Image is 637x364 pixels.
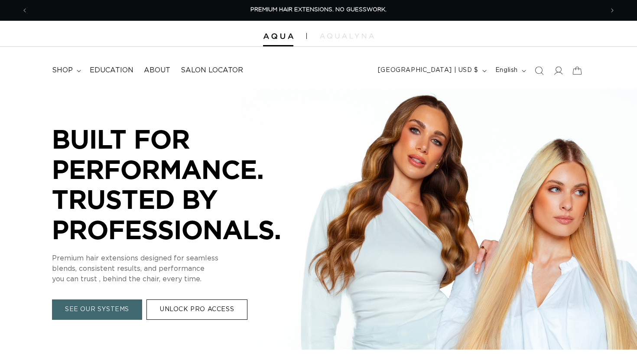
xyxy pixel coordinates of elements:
button: English [490,62,530,79]
a: Salon Locator [175,61,248,80]
span: English [495,66,518,75]
button: Previous announcement [15,2,34,19]
span: shop [52,66,73,75]
p: BUILT FOR PERFORMANCE. TRUSTED BY PROFESSIONALS. [52,124,312,244]
img: Aqua Hair Extensions [263,33,293,39]
img: aqualyna.com [320,33,374,39]
span: Salon Locator [181,66,243,75]
p: blends, consistent results, and performance [52,264,312,274]
a: About [139,61,175,80]
summary: Search [530,61,549,80]
span: [GEOGRAPHIC_DATA] | USD $ [378,66,478,75]
p: Premium hair extensions designed for seamless [52,253,312,264]
a: SEE OUR SYSTEMS [52,300,142,320]
a: Education [84,61,139,80]
button: Next announcement [603,2,622,19]
summary: shop [47,61,84,80]
button: [GEOGRAPHIC_DATA] | USD $ [373,62,490,79]
span: Education [90,66,133,75]
p: you can trust , behind the chair, every time. [52,274,312,285]
span: PREMIUM HAIR EXTENSIONS. NO GUESSWORK. [250,7,387,13]
a: UNLOCK PRO ACCESS [146,300,247,320]
span: About [144,66,170,75]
